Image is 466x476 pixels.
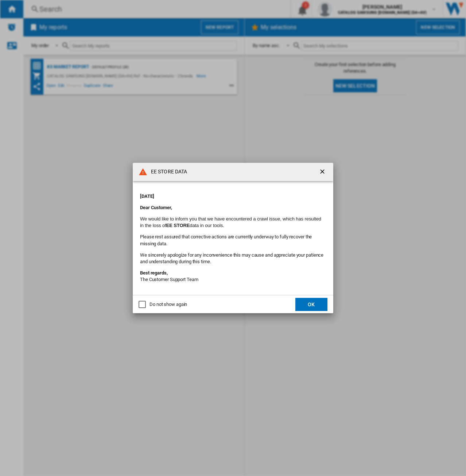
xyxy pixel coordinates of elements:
[140,270,326,283] p: The Customer Support Team
[140,252,326,265] p: We sincerely apologize for any inconvenience this may cause and appreciate your patience and unde...
[149,301,187,308] div: Do not show again
[147,168,187,176] h4: EE STORE DATA
[140,234,326,247] p: Please rest assured that corrective actions are currently underway to fully recover the missing d...
[139,301,187,308] md-checkbox: Do not show again
[166,223,190,228] b: EE STORE
[140,193,154,199] strong: [DATE]
[295,298,327,311] button: OK
[319,168,327,177] ng-md-icon: getI18NText('BUTTONS.CLOSE_DIALOG')
[140,205,172,210] strong: Dear Customer,
[140,216,321,228] font: We would like to inform you that we have encountered a crawl issue, which has resulted in the los...
[316,165,330,179] button: getI18NText('BUTTONS.CLOSE_DIALOG')
[140,270,168,276] strong: Best regards,
[190,223,224,228] font: data in our tools.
